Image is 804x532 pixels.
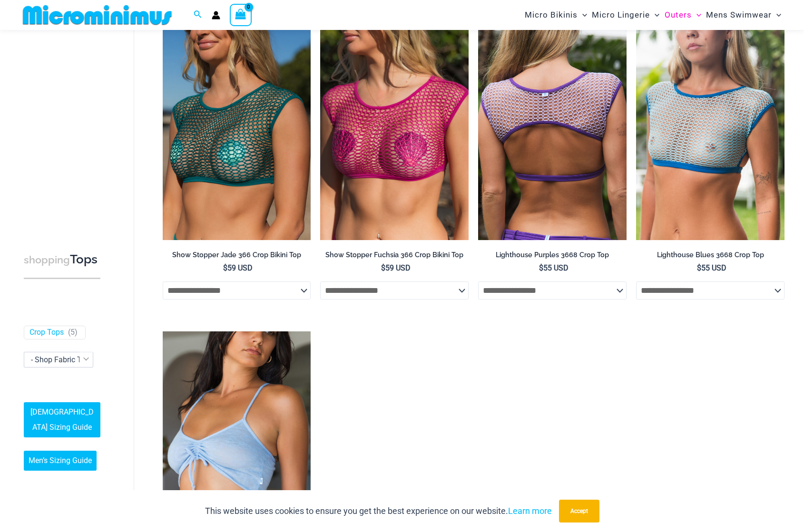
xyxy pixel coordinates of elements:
[478,251,627,260] h2: Lighthouse Purples 3668 Crop Top
[650,3,659,27] span: Menu Toggle
[559,500,599,522] button: Accept
[24,451,97,471] a: Men’s Sizing Guide
[212,11,220,19] a: Account icon link
[194,9,202,21] a: Search icon link
[381,263,411,272] bdi: 59 USD
[230,4,252,26] a: View Shopping Cart, empty
[70,328,75,337] span: 5
[592,3,650,27] span: Micro Lingerie
[205,504,552,518] p: This website uses cookies to ensure you get the best experience on our website.
[24,352,93,367] span: - Shop Fabric Type
[320,251,469,263] a: Show Stopper Fuchsia 366 Crop Bikini Top
[163,251,311,263] a: Show Stopper Jade 366 Crop Bikini Top
[19,4,176,26] img: MM SHOP LOGO FLAT
[381,263,385,272] span: $
[636,18,784,240] img: Lighthouse Blues 3668 Crop Top 01
[223,263,253,272] bdi: 59 USD
[636,251,784,260] h2: Lighthouse Blues 3668 Crop Top
[24,403,100,438] a: [DEMOGRAPHIC_DATA] Sizing Guide
[320,18,469,240] a: Show Stopper Fuchsia 366 Top 5007 pants 08Show Stopper Fuchsia 366 Top 5007 pants 11Show Stopper ...
[706,3,772,27] span: Mens Swimwear
[697,263,701,272] span: $
[163,18,311,240] a: Show Stopper Jade 366 Top 5007 pants 09Show Stopper Jade 366 Top 5007 pants 12Show Stopper Jade 3...
[68,328,78,338] span: ( )
[636,251,784,263] a: Lighthouse Blues 3668 Crop Top
[163,18,311,240] img: Show Stopper Jade 366 Top 5007 pants 09
[24,251,100,268] h3: Tops
[29,328,64,338] a: Crop Tops
[692,3,701,27] span: Menu Toggle
[320,251,469,260] h2: Show Stopper Fuchsia 366 Crop Bikini Top
[24,352,93,368] span: - Shop Fabric Type
[163,251,311,260] h2: Show Stopper Jade 366 Crop Bikini Top
[31,355,93,364] span: - Shop Fabric Type
[223,263,227,272] span: $
[521,1,785,29] nav: Site Navigation
[636,18,784,240] a: Lighthouse Blues 3668 Crop Top 01Lighthouse Blues 3668 Crop Top 02Lighthouse Blues 3668 Crop Top 02
[539,263,569,272] bdi: 55 USD
[772,3,781,27] span: Menu Toggle
[525,3,578,27] span: Micro Bikinis
[539,263,543,272] span: $
[665,3,692,27] span: Outers
[478,251,627,263] a: Lighthouse Purples 3668 Crop Top
[24,254,70,266] span: shopping
[478,18,627,240] img: Lighthouse Purples 3668 Crop Top 516 Short 02
[522,3,589,27] a: Micro BikinisMenu ToggleMenu Toggle
[697,263,726,272] bdi: 55 USD
[578,3,587,27] span: Menu Toggle
[320,18,469,240] img: Show Stopper Fuchsia 366 Top 5007 pants 08
[24,32,109,222] iframe: TrustedSite Certified
[478,18,627,240] a: Lighthouse Purples 3668 Crop Top 01Lighthouse Purples 3668 Crop Top 516 Short 02Lighthouse Purple...
[589,3,662,27] a: Micro LingerieMenu ToggleMenu Toggle
[662,3,704,27] a: OutersMenu ToggleMenu Toggle
[508,506,552,516] a: Learn more
[704,3,784,27] a: Mens SwimwearMenu ToggleMenu Toggle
